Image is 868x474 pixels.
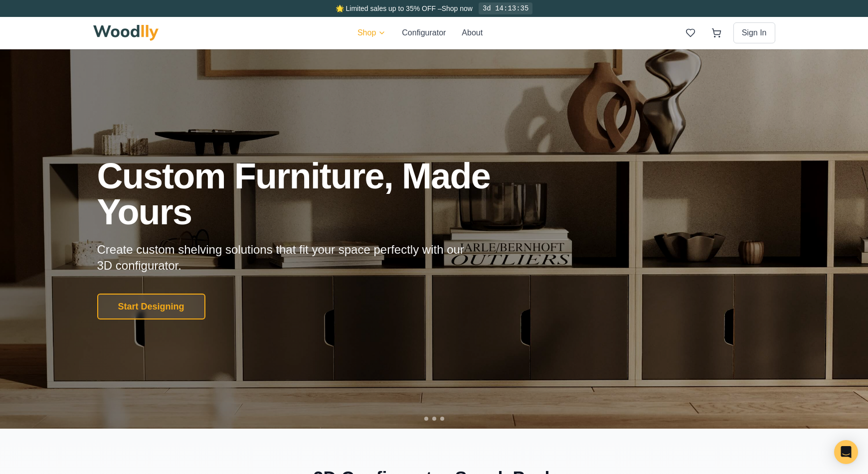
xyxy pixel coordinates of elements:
div: Open Intercom Messenger [834,440,858,464]
a: Shop now [442,4,473,12]
button: Start Designing [97,294,205,319]
button: Shop [357,27,386,39]
p: Create custom shelving solutions that fit your space perfectly with our 3D configurator. [97,242,480,274]
h1: Custom Furniture, Made Yours [97,158,544,230]
div: 3d 14:13:35 [479,2,532,14]
span: 🌟 Limited sales up to 35% OFF – [336,4,442,12]
button: Sign In [733,22,775,43]
img: Woodlly [93,25,159,41]
button: Configurator [402,27,446,39]
button: About [462,27,483,39]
